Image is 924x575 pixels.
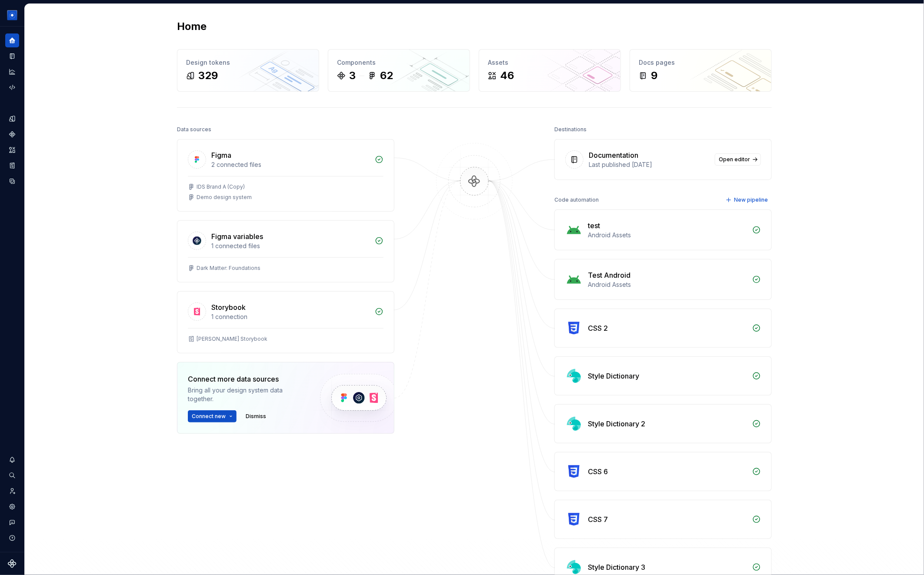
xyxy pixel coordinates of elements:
span: New pipeline [734,196,768,203]
h2: Home [177,20,207,33]
svg: Supernova Logo [8,559,17,568]
div: Figma [211,150,231,160]
div: Docs pages [639,58,763,67]
div: Android Assets [588,231,747,239]
div: 9 [651,69,657,83]
span: Open editor [719,156,750,163]
a: Figma variables1 connected filesDark Matter: Foundations [177,220,394,283]
a: Data sources [5,174,19,188]
div: Style Dictionary 3 [588,562,645,572]
a: Settings [5,500,19,514]
span: Dismiss [246,413,266,420]
div: 62 [380,69,393,83]
div: Dark Matter: Foundations [197,265,260,272]
div: Design tokens [186,58,310,67]
button: Contact support [5,515,19,529]
a: Assets [5,143,19,157]
div: Figma variables [211,231,263,242]
a: Storybook1 connection[PERSON_NAME] Storybook [177,291,394,353]
div: 1 connected files [211,242,370,250]
button: Dismiss [242,410,270,422]
div: Android Assets [588,280,747,289]
div: Test Android [588,270,630,280]
img: 049812b6-2877-400d-9dc9-987621144c16.png [7,10,17,20]
div: Assets [488,58,612,67]
div: 3 [349,69,356,83]
a: Figma2 connected filesIDS Brand A (Copy)Demo design system [177,139,394,212]
a: Analytics [5,65,19,79]
div: Code automation [554,194,599,206]
a: Docs pages9 [630,49,772,92]
a: Components [5,127,19,141]
div: Data sources [177,123,211,136]
div: Demo design system [197,194,252,201]
div: Documentation [589,150,638,160]
div: Destinations [554,123,587,136]
a: Invite team [5,484,19,498]
div: Style Dictionary [588,371,639,381]
div: Last published [DATE] [589,160,710,169]
div: Storybook [211,302,246,312]
div: Components [337,58,461,67]
a: Home [5,33,19,47]
span: Connect new [192,413,226,420]
div: test [588,220,600,231]
div: CSS 2 [588,323,608,333]
button: Search ⌘K [5,469,19,482]
a: Design tokens [5,112,19,126]
a: Documentation [5,49,19,63]
div: 2 connected files [211,160,370,169]
div: 329 [198,69,218,83]
button: New pipeline [723,194,772,206]
a: Code automation [5,80,19,94]
button: Notifications [5,453,19,467]
a: Design tokens329 [177,49,319,92]
div: Connect more data sources [188,374,305,384]
div: [PERSON_NAME] Storybook [197,336,267,342]
div: Style Dictionary 2 [588,419,645,429]
div: Bring all your design system data together. [188,386,305,403]
div: IDS Brand A (Copy) [197,183,245,190]
div: CSS 6 [588,466,608,477]
button: Connect new [188,410,237,422]
div: 46 [500,69,514,83]
a: Storybook stories [5,159,19,173]
div: CSS 7 [588,514,608,525]
a: Open editor [715,153,761,166]
a: Components362 [328,49,470,92]
div: 1 connection [211,312,370,321]
a: Assets46 [479,49,621,92]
